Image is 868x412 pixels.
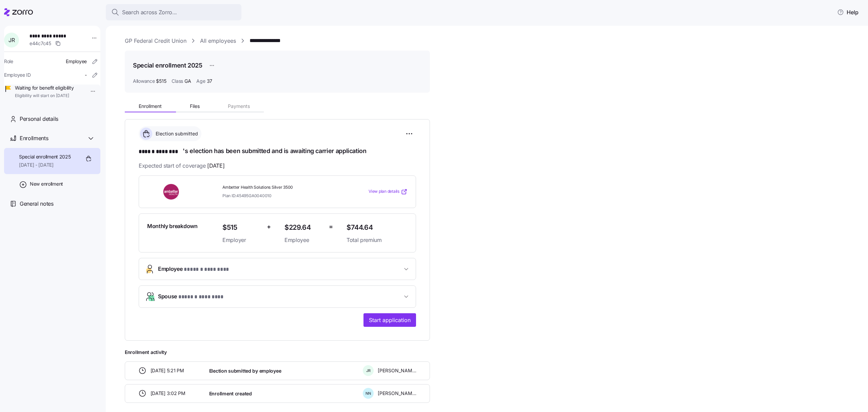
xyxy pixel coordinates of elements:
[147,184,196,200] img: Ambetter
[158,265,231,274] span: Employee
[184,78,191,85] span: GA
[209,390,252,397] span: Enrollment created
[15,93,74,99] span: Eligibility will start on [DATE]
[366,369,371,373] span: J R
[154,130,198,137] span: Election submitted
[837,8,859,16] span: Help
[125,349,430,356] span: Enrollment activity
[222,236,261,244] span: Employer
[19,153,71,160] span: Special enrollment 2025
[172,78,183,85] span: Class
[151,367,184,374] span: [DATE] 5:21 PM
[156,78,166,85] span: $515
[19,162,71,168] span: [DATE] - [DATE]
[8,37,15,43] span: J R
[158,292,226,301] span: Spouse
[190,104,200,109] span: Files
[378,390,416,397] span: [PERSON_NAME]
[369,188,408,195] a: View plan details
[122,8,177,17] span: Search across Zorro...
[369,188,399,195] span: View plan details
[139,162,224,170] span: Expected start of coverage
[20,134,48,143] span: Enrollments
[222,222,261,233] span: $515
[347,236,408,244] span: Total premium
[20,200,54,208] span: General notes
[200,37,236,45] a: All employees
[66,58,87,65] span: Employee
[133,61,202,70] h1: Special enrollment 2025
[284,222,323,233] span: $229.64
[15,85,74,91] span: Waiting for benefit eligibility
[196,78,205,85] span: Age
[29,40,51,47] span: e44c7c45
[139,147,416,156] h1: 's election has been submitted and is awaiting carrier application
[329,222,333,232] span: =
[832,5,864,19] button: Help
[4,72,31,78] span: Employee ID
[4,58,13,65] span: Role
[369,316,411,324] span: Start application
[139,104,162,109] span: Enrollment
[363,313,416,327] button: Start application
[147,222,198,230] span: Monthly breakdown
[347,222,408,233] span: $744.64
[378,367,416,374] span: [PERSON_NAME]
[106,4,241,20] button: Search across Zorro...
[125,37,186,45] a: GP Federal Credit Union
[85,72,87,78] span: -
[228,104,250,109] span: Payments
[222,193,272,199] span: Plan ID: 45495GA0040010
[222,185,341,190] span: Ambetter Health Solutions Silver 3500
[30,181,63,187] span: New enrollment
[209,368,281,374] span: Election submitted by employee
[20,115,58,123] span: Personal details
[284,236,323,244] span: Employee
[207,78,212,85] span: 37
[133,78,155,85] span: Allowance
[267,222,271,232] span: +
[207,162,224,170] span: [DATE]
[366,392,371,395] span: N N
[151,390,185,397] span: [DATE] 3:02 PM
